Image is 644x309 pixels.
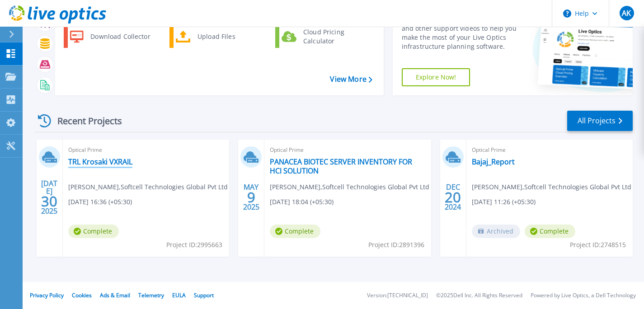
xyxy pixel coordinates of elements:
[525,225,575,238] span: Complete
[68,157,132,166] a: TRL Krosaki VXRAIL
[472,197,536,207] span: [DATE] 11:26 (+05:30)
[68,145,224,155] span: Optical Prime
[68,197,132,207] span: [DATE] 16:36 (+05:30)
[472,225,520,238] span: Archived
[270,157,425,175] a: PANACEA BIOTEC SERVER INVENTORY FOR HCI SOLUTION
[41,197,57,205] span: 30
[275,25,368,48] a: Cloud Pricing Calculator
[445,193,461,201] span: 20
[72,291,92,299] a: Cookies
[444,181,461,214] div: DEC 2024
[138,291,164,299] a: Telemetry
[270,145,425,155] span: Optical Prime
[68,182,228,192] span: [PERSON_NAME] , Softcell Technologies Global Pvt Ltd
[30,291,64,299] a: Privacy Policy
[41,181,58,214] div: [DATE] 2025
[194,291,214,299] a: Support
[64,25,156,48] a: Download Collector
[330,75,372,84] a: View More
[166,240,222,250] span: Project ID: 2995663
[270,182,429,192] span: [PERSON_NAME] , Softcell Technologies Global Pvt Ltd
[570,240,626,250] span: Project ID: 2748515
[172,291,186,299] a: EULA
[402,15,522,51] div: Find tutorials, instructional guides and other support videos to help you make the most of your L...
[299,28,366,46] div: Cloud Pricing Calculator
[622,9,631,17] span: AK
[169,25,262,48] a: Upload Files
[436,293,522,299] li: © 2025 Dell Inc. All Rights Reserved
[368,240,424,250] span: Project ID: 2891396
[270,225,320,238] span: Complete
[35,110,134,132] div: Recent Projects
[402,68,470,86] a: Explore Now!
[193,28,260,46] div: Upload Files
[472,145,627,155] span: Optical Prime
[367,293,428,299] li: Version: [TECHNICAL_ID]
[472,157,515,166] a: Bajaj_Report
[68,225,119,238] span: Complete
[531,293,636,299] li: Powered by Live Optics, a Dell Technology
[247,193,255,201] span: 9
[567,111,633,131] a: All Projects
[100,291,130,299] a: Ads & Email
[243,181,260,214] div: MAY 2025
[270,197,334,207] span: [DATE] 18:04 (+05:30)
[472,182,631,192] span: [PERSON_NAME] , Softcell Technologies Global Pvt Ltd
[86,28,154,46] div: Download Collector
